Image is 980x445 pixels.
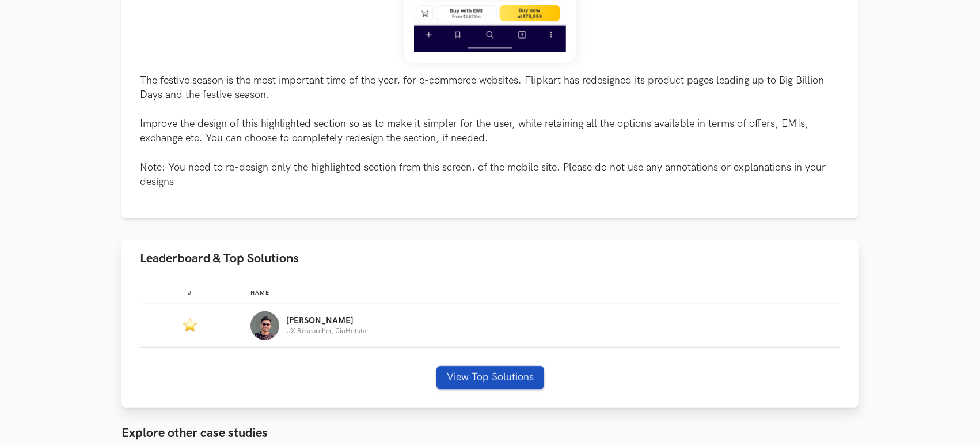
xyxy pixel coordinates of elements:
[121,240,859,277] button: Leaderboard & Top Solutions
[183,317,197,332] img: Featured
[436,366,544,389] button: View Top Solutions
[140,280,840,348] table: Leaderboard
[121,277,859,408] div: Leaderboard & Top Solutions
[250,311,279,340] img: Profile photo
[140,73,840,190] p: The festive season is the most important time of the year, for e-commerce websites. Flipkart has ...
[286,316,369,326] p: [PERSON_NAME]
[286,327,369,335] p: UX Researcher, JioHotstar
[121,426,859,441] h3: Explore other case studies
[188,289,192,296] span: #
[250,289,269,296] span: Name
[140,251,299,266] span: Leaderboard & Top Solutions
